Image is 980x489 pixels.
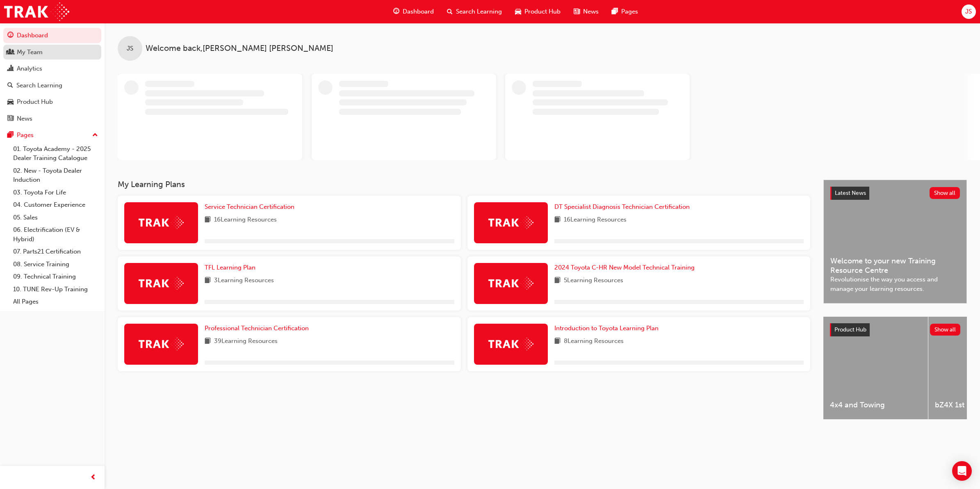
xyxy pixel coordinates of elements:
span: search-icon [7,82,13,89]
a: Latest NewsShow all [830,187,960,200]
span: guage-icon [7,32,14,39]
img: Trak [139,277,184,290]
a: Product HubShow all [830,323,960,336]
span: car-icon [515,7,521,17]
a: 4x4 and Towing [823,317,928,419]
a: Analytics [3,61,101,76]
span: Service Technician Certification [205,203,294,210]
span: Professional Technician Certification [205,324,309,332]
img: Trak [4,2,69,21]
a: News [3,111,101,126]
button: DashboardMy TeamAnalyticsSearch LearningProduct HubNews [3,26,101,128]
div: Product Hub [17,97,53,107]
span: guage-icon [393,7,399,17]
img: Trak [488,338,533,350]
button: Show all [930,187,960,199]
img: Trak [488,216,533,229]
span: Dashboard [403,7,434,16]
button: JS [962,5,976,19]
span: Product Hub [834,326,866,333]
span: book-icon [205,215,211,225]
a: 2024 Toyota C-HR New Model Technical Training [554,263,698,272]
span: JS [965,7,972,16]
span: pages-icon [7,132,14,139]
a: 09. Technical Training [10,270,101,283]
span: TFL Learning Plan [205,264,255,271]
a: 05. Sales [10,211,101,224]
span: Pages [621,7,638,16]
span: 16 Learning Resources [564,215,627,225]
a: Service Technician Certification [205,202,298,212]
a: 03. Toyota For Life [10,186,101,199]
img: Trak [139,216,184,229]
span: Revolutionise the way you access and manage your learning resources. [830,275,960,293]
a: search-iconSearch Learning [440,3,508,20]
img: Trak [139,338,184,350]
span: up-icon [92,130,98,141]
a: 10. TUNE Rev-Up Training [10,283,101,296]
a: 01. Toyota Academy - 2025 Dealer Training Catalogue [10,143,101,165]
span: 8 Learning Resources [564,336,624,347]
span: Search Learning [456,7,502,16]
span: Introduction to Toyota Learning Plan [554,324,659,332]
h3: My Learning Plans [118,180,810,189]
span: people-icon [7,49,14,56]
img: Trak [488,277,533,290]
span: prev-icon [90,473,96,483]
a: All Pages [10,295,101,308]
button: Pages [3,128,101,143]
span: car-icon [7,98,14,106]
a: 02. New - Toyota Dealer Induction [10,165,101,186]
span: book-icon [554,276,561,286]
div: News [17,114,32,123]
a: Introduction to Toyota Learning Plan [554,324,662,333]
span: search-icon [447,7,453,17]
span: 16 Learning Resources [214,215,277,225]
span: chart-icon [7,65,14,73]
span: news-icon [7,115,14,123]
a: 08. Service Training [10,258,101,271]
span: News [583,7,599,16]
span: 5 Learning Resources [564,276,623,286]
span: 2024 Toyota C-HR New Model Technical Training [554,264,695,271]
span: book-icon [205,336,211,347]
a: Product Hub [3,94,101,110]
span: 4x4 and Towing [830,400,921,410]
span: 39 Learning Resources [214,336,278,347]
span: 3 Learning Resources [214,276,274,286]
span: Latest News [835,190,866,197]
div: Open Intercom Messenger [952,461,972,481]
span: Welcome back , [PERSON_NAME] [PERSON_NAME] [146,44,333,53]
a: DT Specialist Diagnosis Technician Certification [554,202,693,212]
a: Professional Technician Certification [205,324,312,333]
a: 07. Parts21 Certification [10,245,101,258]
span: JS [127,44,133,53]
a: pages-iconPages [605,3,645,20]
span: book-icon [554,336,561,347]
button: Show all [930,324,961,336]
a: 06. Electrification (EV & Hybrid) [10,224,101,245]
span: Welcome to your new Training Resource Centre [830,256,960,275]
div: Search Learning [16,81,62,90]
span: book-icon [205,276,211,286]
div: Analytics [17,64,42,73]
div: Pages [17,130,34,140]
a: 04. Customer Experience [10,199,101,211]
span: book-icon [554,215,561,225]
span: Product Hub [524,7,561,16]
a: My Team [3,45,101,60]
span: DT Specialist Diagnosis Technician Certification [554,203,690,210]
a: guage-iconDashboard [387,3,440,20]
a: TFL Learning Plan [205,263,259,272]
a: Search Learning [3,78,101,93]
a: Latest NewsShow allWelcome to your new Training Resource CentreRevolutionise the way you access a... [823,180,967,304]
div: My Team [17,48,43,57]
a: news-iconNews [567,3,605,20]
span: pages-icon [612,7,618,17]
a: car-iconProduct Hub [508,3,567,20]
a: Dashboard [3,28,101,43]
span: news-icon [574,7,580,17]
